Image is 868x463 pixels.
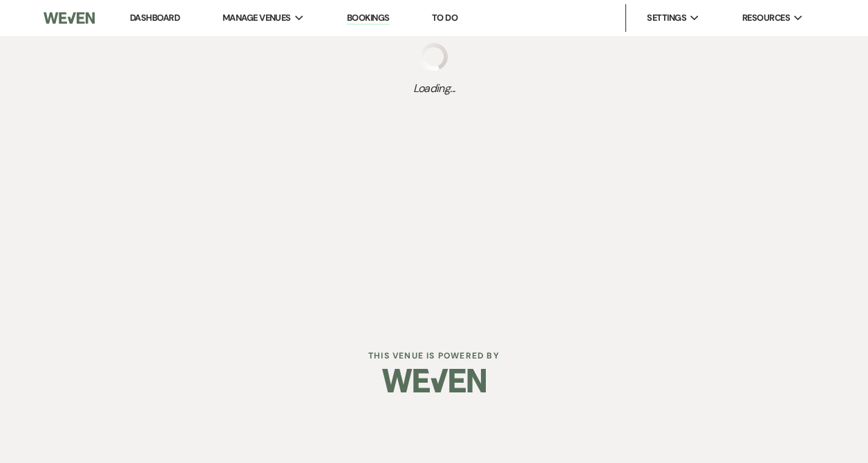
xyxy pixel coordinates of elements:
[413,80,455,97] span: Loading...
[347,12,390,25] a: Bookings
[382,356,486,405] img: Weven Logo
[647,11,686,25] span: Settings
[223,11,291,25] span: Manage Venues
[420,43,448,71] img: loading spinner
[432,12,457,24] a: To Do
[742,11,790,25] span: Resources
[130,12,180,24] a: Dashboard
[44,3,95,33] img: Weven Logo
